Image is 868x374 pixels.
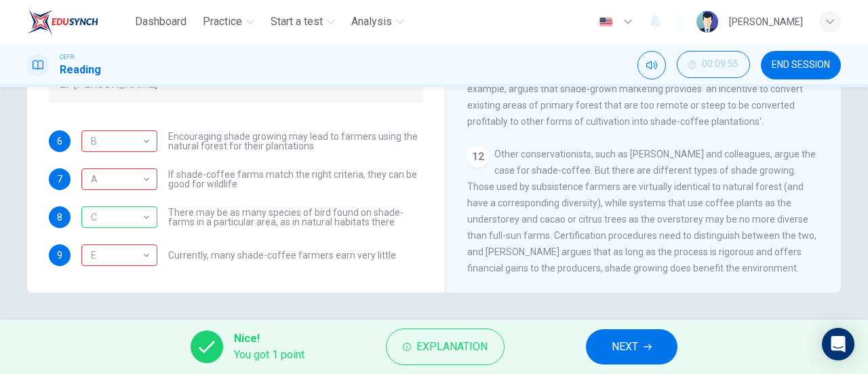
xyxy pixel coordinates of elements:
span: 9 [57,250,62,260]
button: Practice [197,10,260,34]
div: E [81,236,153,275]
div: E [81,168,157,190]
h1: Reading [60,62,101,78]
div: A [81,160,153,199]
button: NEXT [586,329,677,364]
span: CEFR [60,52,74,62]
div: [PERSON_NAME] [729,14,803,30]
button: END SESSION [761,51,841,79]
span: Analysis [351,14,392,30]
span: 8 [57,212,62,222]
span: 6 [57,136,62,146]
div: Mute [637,51,666,79]
div: Open Intercom Messenger [822,328,854,360]
div: A [81,244,157,266]
div: B [81,122,153,161]
span: Other conservationists, such as [PERSON_NAME] and colleagues, argue the case for shade-coffee. Bu... [467,149,816,274]
div: Hide [677,51,750,79]
a: EduSynch logo [27,8,130,35]
span: Start a test [271,14,323,30]
span: Nice! [234,331,304,347]
img: EduSynch logo [27,8,98,35]
div: C [81,206,157,228]
div: D [81,130,157,152]
span: END SESSION [772,60,830,71]
span: There may be as many species of bird found on shade-farms in a particular area, as in natural hab... [168,208,423,227]
span: NEXT [612,337,638,356]
span: You got 1 point [234,347,304,363]
span: Currently, many shade-coffee farmers earn very little [168,250,396,260]
img: Profile picture [696,11,718,33]
span: 7 [57,174,62,184]
span: Dashboard [135,14,186,30]
button: Explanation [386,329,505,365]
div: 12 [467,146,489,168]
span: Encouraging shade growing may lead to farmers using the natural forest for their plantations [168,132,423,151]
button: Start a test [265,10,340,34]
span: 00:09:55 [702,59,738,70]
button: 00:09:55 [677,51,750,78]
div: C [81,198,153,237]
button: Dashboard [130,10,192,34]
span: Practice [203,14,242,30]
button: Analysis [346,10,410,34]
span: Explanation [416,337,488,356]
span: If shade-coffee farms match the right criteria, they can be good for wildlife [168,170,423,189]
img: en [597,17,614,27]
